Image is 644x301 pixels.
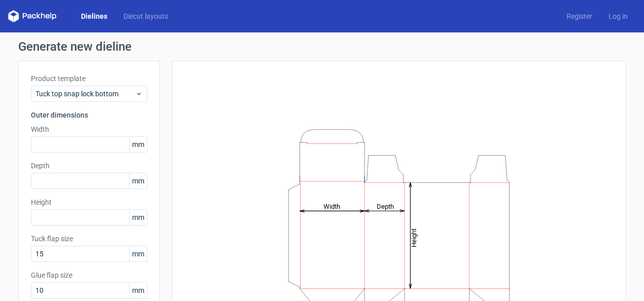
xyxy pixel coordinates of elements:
label: Height [31,197,147,207]
h3: Outer dimensions [31,110,147,120]
span: mm [129,173,147,189]
label: Glue flap size [31,270,147,280]
tspan: Height [410,228,418,247]
a: Dielines [73,11,115,21]
span: mm [129,210,147,225]
h1: Generate new dieline [18,41,626,53]
a: Log in [600,11,636,21]
label: Depth [31,161,147,171]
label: Width [31,124,147,134]
span: mm [129,137,147,152]
a: Diecut layouts [115,11,176,21]
label: Tuck flap size [31,234,147,244]
label: Product template [31,73,147,84]
tspan: Depth [377,202,394,210]
span: mm [129,283,147,298]
span: Tuck top snap lock bottom [35,89,135,99]
tspan: Width [324,202,340,210]
a: Register [558,11,600,21]
span: mm [129,246,147,261]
